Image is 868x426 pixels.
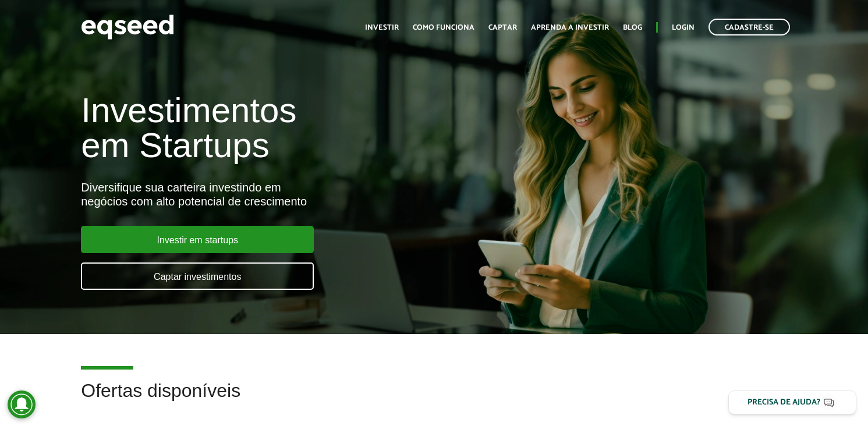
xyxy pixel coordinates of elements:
a: Captar [488,24,517,31]
a: Captar investimentos [81,262,314,290]
img: EqSeed [81,12,174,42]
a: Como funciona [413,24,474,31]
a: Blog [623,24,642,31]
div: Diversifique sua carteira investindo em negócios com alto potencial de crescimento [81,180,498,208]
a: Aprenda a investir [531,24,609,31]
a: Login [672,24,695,31]
h1: Investimentos em Startups [81,93,498,163]
a: Cadastre-se [708,19,790,35]
h2: Ofertas disponíveis [81,381,787,418]
a: Investir [365,24,399,31]
a: Investir em startups [81,226,314,253]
